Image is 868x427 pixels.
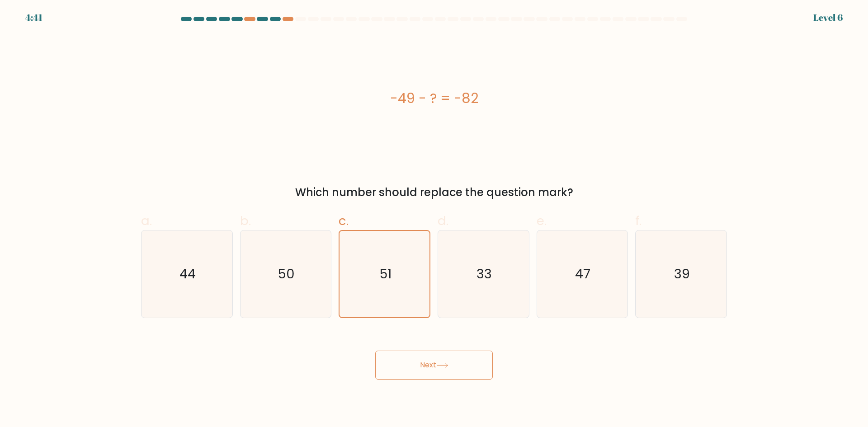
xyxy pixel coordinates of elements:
span: a. [141,212,152,230]
span: e. [537,212,547,230]
span: f. [635,212,642,230]
button: Next [375,351,493,380]
div: -49 - ? = -82 [141,88,727,108]
span: b. [240,212,251,230]
text: 47 [576,265,591,283]
div: 4:41 [25,11,42,24]
text: 50 [278,265,295,283]
text: 33 [476,265,492,283]
text: 51 [379,265,392,283]
div: Which number should replace the question mark? [146,184,722,201]
text: 39 [674,265,690,283]
span: c. [339,212,349,230]
div: Level 6 [813,11,843,24]
text: 44 [179,265,196,283]
span: d. [438,212,448,230]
